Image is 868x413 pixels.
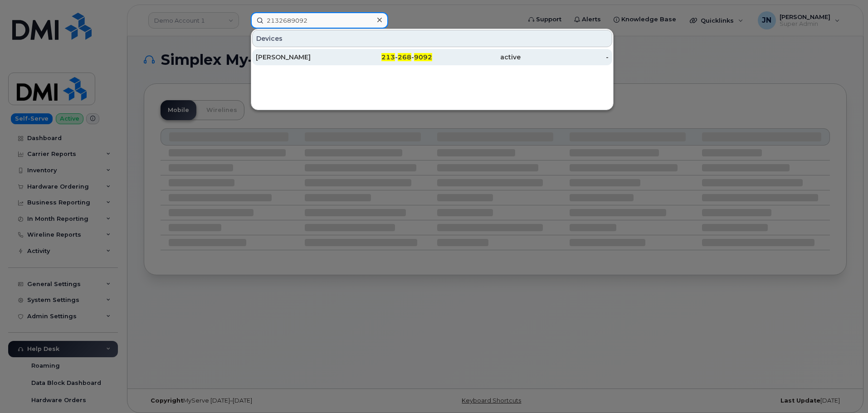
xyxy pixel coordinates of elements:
[252,30,612,47] div: Devices
[398,53,411,61] span: 268
[432,53,521,62] div: active
[344,53,433,62] div: - -
[414,53,432,61] span: 9092
[252,49,612,65] a: [PERSON_NAME]213-268-9092active-
[521,53,609,62] div: -
[256,53,344,62] div: [PERSON_NAME]
[381,53,395,61] span: 213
